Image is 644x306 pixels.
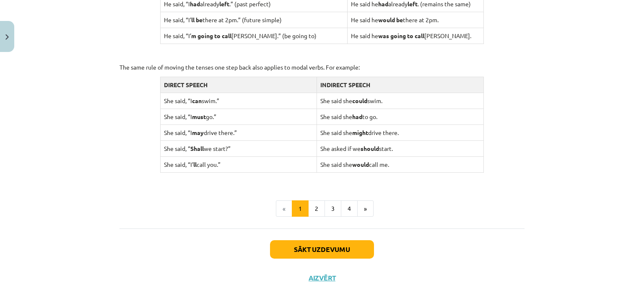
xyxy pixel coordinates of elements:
td: She asked if we start. [317,140,484,156]
strong: ll be [191,16,203,23]
strong: should [361,145,379,152]
p: The same rule of moving the tenses one step back also applies to modal verbs. For example: [119,63,525,72]
strong: m going to call [191,32,231,39]
td: She said, “I swim.” [160,93,317,109]
strong: would [352,161,369,168]
strong: ll [193,161,197,168]
td: He said he there at 2pm. [347,12,484,28]
td: He said, “I’ [PERSON_NAME].” (be going to) [160,28,347,44]
td: She said she swim. [317,93,484,109]
strong: may [192,129,204,136]
button: Sākt uzdevumu [270,240,374,259]
td: She said, “I drive there.” [160,124,317,140]
button: 2 [308,200,325,217]
td: He said, “I’ there at 2pm.” (future simple) [160,12,347,28]
td: She said she to go. [317,109,484,124]
button: 3 [325,200,341,217]
td: He said he [PERSON_NAME]. [347,28,484,44]
button: 1 [292,200,309,217]
nav: Page navigation example [119,200,525,217]
strong: must [192,113,206,120]
strong: can [192,97,202,104]
td: She said, “I go.” [160,109,317,124]
td: She said she call me. [317,156,484,172]
strong: Shall [190,145,204,152]
button: » [357,200,374,217]
td: She said she drive there. [317,124,484,140]
td: INDIRECT SPEECH [317,77,484,93]
button: 4 [341,200,358,217]
strong: had [352,113,362,120]
strong: could [352,97,367,104]
td: She said, “I’ call you.” [160,156,317,172]
button: Aizvērt [306,274,338,282]
img: icon-close-lesson-0947bae3869378f0d4975bcd49f059093ad1ed9edebbc8119c70593378902aed.svg [5,34,9,40]
td: DIRECT SPEECH [160,77,317,93]
strong: was going to call [378,32,424,39]
strong: would be [378,16,403,23]
td: She said, “ we start?” [160,140,317,156]
strong: might [352,129,368,136]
